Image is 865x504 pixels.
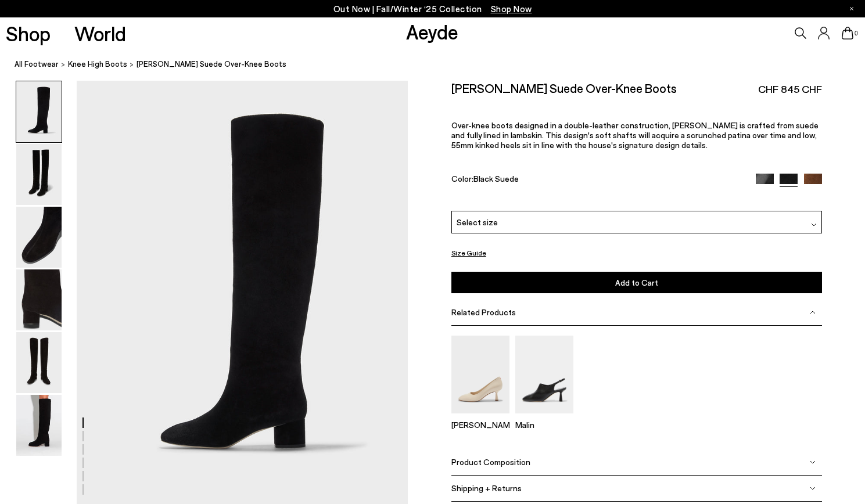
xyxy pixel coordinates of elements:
div: Color: [451,174,744,187]
span: Select size [457,216,498,228]
span: CHF 845 CHF [758,82,822,96]
a: World [74,23,126,44]
nav: breadcrumb [15,49,865,81]
a: knee high boots [68,58,127,70]
img: Willa Suede Over-Knee Boots - Image 5 [16,332,62,393]
h2: [PERSON_NAME] Suede Over-Knee Boots [451,81,677,95]
img: Willa Suede Over-Knee Boots - Image 4 [16,269,62,330]
a: Shop [6,23,51,44]
a: All Footwear [15,58,59,70]
a: Malin Slingback Mules Malin [515,405,573,430]
span: Shipping + Returns [451,483,522,493]
span: Navigate to /collections/new-in [491,3,532,14]
button: Size Guide [451,246,486,260]
img: svg%3E [810,459,816,465]
img: Malin Slingback Mules [515,336,573,413]
span: Over-knee boots designed in a double-leather construction, [PERSON_NAME] is crafted from suede an... [451,120,819,150]
img: svg%3E [810,309,816,315]
button: Add to Cart [451,272,822,293]
a: Aeyde [406,19,458,44]
span: Related Products [451,307,516,317]
img: svg%3E [810,485,816,491]
img: Giotta Round-Toe Pumps [451,336,509,413]
span: 0 [853,30,859,37]
span: Add to Cart [615,278,658,287]
span: Black Suede [473,174,519,183]
a: Giotta Round-Toe Pumps [PERSON_NAME] [451,405,509,430]
p: [PERSON_NAME] [451,420,509,430]
span: knee high boots [68,59,127,69]
img: Willa Suede Over-Knee Boots - Image 3 [16,207,62,268]
span: [PERSON_NAME] Suede Over-Knee Boots [137,58,286,70]
span: Product Composition [451,457,530,467]
img: Willa Suede Over-Knee Boots - Image 1 [16,81,62,142]
p: Out Now | Fall/Winter ‘25 Collection [333,2,532,16]
img: Willa Suede Over-Knee Boots - Image 6 [16,395,62,456]
img: Willa Suede Over-Knee Boots - Image 2 [16,144,62,205]
img: svg%3E [811,222,817,228]
p: Malin [515,420,573,430]
a: 0 [842,27,853,39]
